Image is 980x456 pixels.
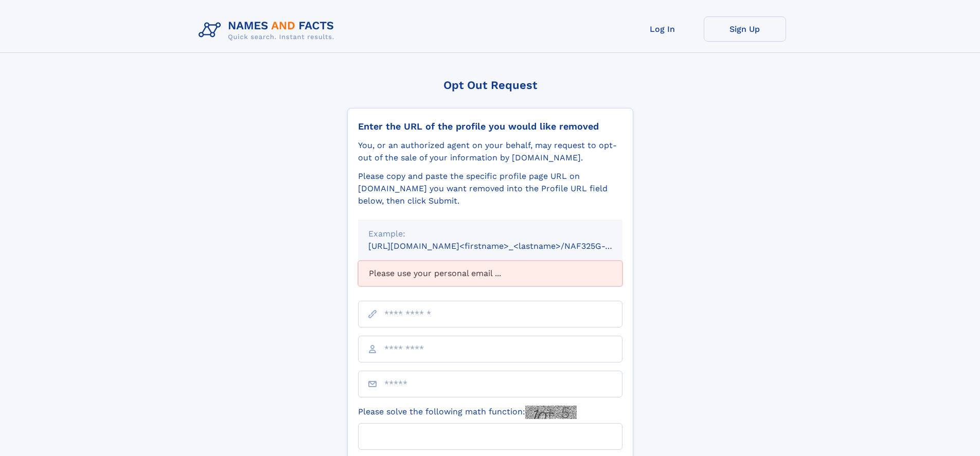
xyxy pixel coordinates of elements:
div: Example: [368,228,612,240]
label: Please solve the following math function: [358,406,577,419]
div: Please use your personal email ... [358,261,622,286]
a: Sign Up [704,16,786,42]
div: Please copy and paste the specific profile page URL on [DOMAIN_NAME] you want removed into the Pr... [358,170,622,207]
div: Enter the URL of the profile you would like removed [358,121,622,132]
a: Log In [621,16,704,42]
div: You, or an authorized agent on your behalf, may request to opt-out of the sale of your informatio... [358,139,622,164]
small: [URL][DOMAIN_NAME]<firstname>_<lastname>/NAF325G-xxxxxxxx [368,241,642,251]
img: Logo Names and Facts [194,16,343,44]
div: Opt Out Request [347,79,633,92]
